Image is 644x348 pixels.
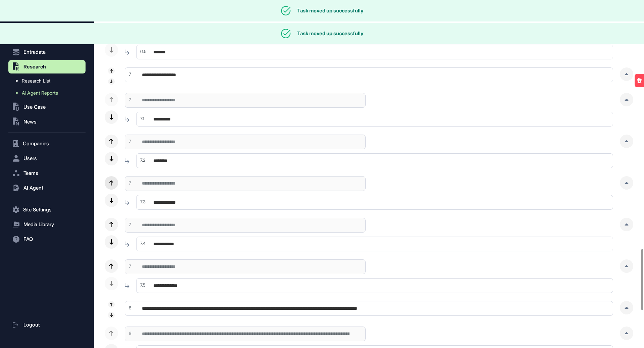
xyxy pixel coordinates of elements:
span: News [23,119,37,125]
button: Teams [8,166,86,180]
button: Companies [8,137,86,150]
span: Entradata [23,49,46,55]
span: Companies [23,141,49,146]
span: Research List [22,78,50,84]
button: News [8,115,86,129]
div: 7.5 [136,282,146,289]
span: Teams [23,170,38,176]
span: Media Library [23,222,54,227]
button: Users [8,152,86,165]
span: AI Agent [23,185,43,191]
div: 8 [125,305,131,311]
div: Task moved up successfully [297,8,363,14]
div: 7.1 [136,115,144,122]
button: Use Case [8,100,86,114]
button: Media Library [8,218,86,231]
button: Site Settings [8,203,86,216]
div: Task moved up successfully [297,31,363,37]
span: Research [23,64,46,69]
div: 6.5 [136,48,147,55]
div: 7.3 [136,199,146,205]
div: 7 [125,71,131,78]
span: Logout [23,322,40,328]
button: AI Agent [8,181,86,195]
button: Entradata [8,45,86,59]
div: 7 [125,138,131,145]
span: Site Settings [23,207,52,212]
div: 7.2 [136,157,145,164]
button: FAQ [8,233,86,246]
span: Users [23,156,37,161]
a: Logout [8,318,86,332]
div: 7.4 [136,240,146,247]
div: 7 [125,221,131,228]
div: 7 [125,180,131,187]
span: Use Case [23,104,46,110]
a: Research List [12,75,86,87]
a: AI Agent Reports [12,87,86,99]
button: Research [8,60,86,73]
div: 7 [125,97,131,103]
span: AI Agent Reports [22,90,58,96]
div: 7 [125,263,131,270]
div: 8 [125,330,131,337]
span: FAQ [23,237,33,242]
